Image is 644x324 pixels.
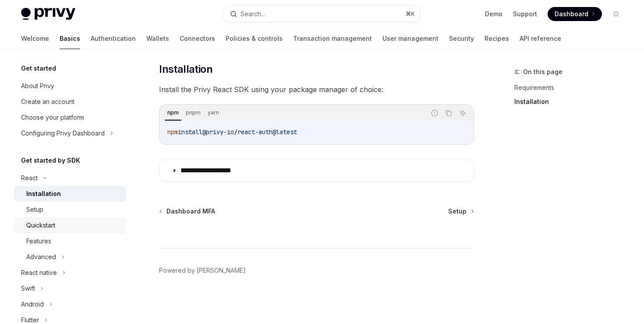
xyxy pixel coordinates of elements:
[202,128,297,136] span: @privy-io/react-auth@latest
[14,233,126,249] a: Features
[514,95,630,109] a: Installation
[520,28,561,49] a: API reference
[146,28,169,49] a: Wallets
[26,236,51,246] div: Features
[513,10,537,18] a: Support
[21,299,44,310] div: Android
[60,28,80,49] a: Basics
[14,78,126,94] a: About Privy
[555,10,588,18] span: Dashboard
[485,10,502,18] a: Demo
[21,63,56,74] h5: Get started
[165,107,181,118] div: npm
[180,28,215,49] a: Connectors
[21,28,49,49] a: Welcome
[205,107,222,118] div: yarn
[449,28,474,49] a: Security
[241,9,265,19] div: Search...
[224,6,420,22] button: Search...⌘K
[14,202,126,217] a: Setup
[14,110,126,125] a: Choose your platform
[514,81,630,95] a: Requirements
[26,204,43,215] div: Setup
[443,107,454,119] button: Copy the contents from the code block
[448,207,467,216] span: Setup
[21,112,84,123] div: Choose your platform
[548,7,602,21] a: Dashboard
[14,94,126,110] a: Create an account
[382,28,439,49] a: User management
[21,81,54,91] div: About Privy
[159,83,474,96] span: Install the Privy React SDK using your package manager of choice:
[91,28,136,49] a: Authentication
[21,267,57,278] div: React native
[14,186,126,202] a: Installation
[457,107,468,119] button: Ask AI
[429,107,440,119] button: Report incorrect code
[523,67,563,77] span: On this page
[21,8,75,20] img: light logo
[26,220,55,231] div: Quickstart
[21,128,105,139] div: Configuring Privy Dashboard
[21,155,80,166] h5: Get started by SDK
[167,128,178,136] span: npm
[226,28,283,49] a: Policies & controls
[26,252,56,262] div: Advanced
[159,62,212,76] span: Installation
[26,189,61,199] div: Installation
[609,7,623,21] button: Toggle dark mode
[183,107,203,118] div: pnpm
[178,128,202,136] span: install
[166,207,215,216] span: Dashboard MFA
[14,217,126,233] a: Quickstart
[160,207,215,216] a: Dashboard MFA
[448,207,473,216] a: Setup
[159,266,246,275] a: Powered by [PERSON_NAME]
[406,11,415,18] span: ⌘ K
[293,28,372,49] a: Transaction management
[485,28,509,49] a: Recipes
[21,283,35,294] div: Swift
[21,173,38,183] div: React
[21,96,74,107] div: Create an account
